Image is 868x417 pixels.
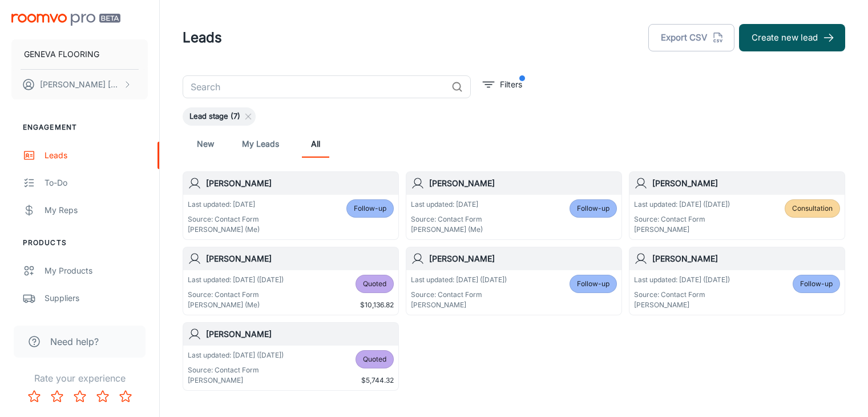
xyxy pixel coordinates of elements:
[634,214,730,224] p: Source: Contact Form
[411,275,507,285] p: Last updated: [DATE] ([DATE])
[45,204,148,216] div: My Reps
[114,385,137,408] button: Rate 5 star
[206,252,394,265] h6: [PERSON_NAME]
[188,300,284,310] p: [PERSON_NAME] (Me)
[183,171,399,240] a: [PERSON_NAME]Last updated: [DATE]Source: Contact Form[PERSON_NAME] (Me)Follow-up
[577,203,609,214] span: Follow-up
[45,177,148,189] div: To-do
[634,300,730,310] p: [PERSON_NAME]
[363,279,386,289] span: Quoted
[792,203,833,214] span: Consultation
[800,279,833,289] span: Follow-up
[188,290,284,300] p: Source: Contact Form
[188,224,260,235] p: [PERSON_NAME] (Me)
[354,203,386,214] span: Follow-up
[40,78,120,91] p: [PERSON_NAME] [PERSON_NAME]
[411,290,507,300] p: Source: Contact Form
[429,252,617,265] h6: [PERSON_NAME]
[188,365,284,375] p: Source: Contact Form
[406,171,622,240] a: [PERSON_NAME]Last updated: [DATE]Source: Contact Form[PERSON_NAME] (Me)Follow-up
[188,350,284,360] p: Last updated: [DATE] ([DATE])
[648,24,734,51] button: Export CSV
[634,290,730,300] p: Source: Contact Form
[188,214,260,224] p: Source: Contact Form
[363,354,386,364] span: Quoted
[183,75,447,98] input: Search
[411,300,507,310] p: [PERSON_NAME]
[429,177,617,190] h6: [PERSON_NAME]
[480,75,525,94] button: filter
[411,224,483,235] p: [PERSON_NAME] (Me)
[192,130,219,158] a: New
[206,177,394,190] h6: [PERSON_NAME]
[183,107,256,126] div: Lead stage (7)
[188,375,284,386] p: [PERSON_NAME]
[652,252,840,265] h6: [PERSON_NAME]
[360,300,394,310] span: $10,136.82
[302,130,329,158] a: All
[361,375,394,386] span: $5,744.32
[411,199,483,210] p: Last updated: [DATE]
[23,385,46,408] button: Rate 1 star
[629,171,845,240] a: [PERSON_NAME]Last updated: [DATE] ([DATE])Source: Contact Form[PERSON_NAME]Consultation
[188,199,260,210] p: Last updated: [DATE]
[634,275,730,285] p: Last updated: [DATE] ([DATE])
[50,335,99,348] span: Need help?
[45,149,148,162] div: Leads
[411,214,483,224] p: Source: Contact Form
[183,27,222,48] h1: Leads
[11,39,148,69] button: GENEVA FLOORING
[577,279,609,289] span: Follow-up
[24,48,99,61] p: GENEVA FLOORING
[183,247,399,315] a: [PERSON_NAME]Last updated: [DATE] ([DATE])Source: Contact Form[PERSON_NAME] (Me)Quoted$10,136.82
[406,247,622,315] a: [PERSON_NAME]Last updated: [DATE] ([DATE])Source: Contact Form[PERSON_NAME]Follow-up
[629,247,845,315] a: [PERSON_NAME]Last updated: [DATE] ([DATE])Source: Contact Form[PERSON_NAME]Follow-up
[652,177,840,190] h6: [PERSON_NAME]
[739,24,845,51] button: Create new lead
[634,224,730,235] p: [PERSON_NAME]
[9,371,150,385] p: Rate your experience
[242,130,279,158] a: My Leads
[46,385,68,408] button: Rate 2 star
[45,264,148,277] div: My Products
[68,385,91,408] button: Rate 3 star
[634,199,730,210] p: Last updated: [DATE] ([DATE])
[11,14,120,26] img: Roomvo PRO Beta
[45,292,148,304] div: Suppliers
[206,328,394,340] h6: [PERSON_NAME]
[11,70,148,99] button: [PERSON_NAME] [PERSON_NAME]
[188,275,284,285] p: Last updated: [DATE] ([DATE])
[91,385,114,408] button: Rate 4 star
[183,322,399,391] a: [PERSON_NAME]Last updated: [DATE] ([DATE])Source: Contact Form[PERSON_NAME]Quoted$5,744.32
[183,111,247,122] span: Lead stage (7)
[500,78,522,91] p: Filters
